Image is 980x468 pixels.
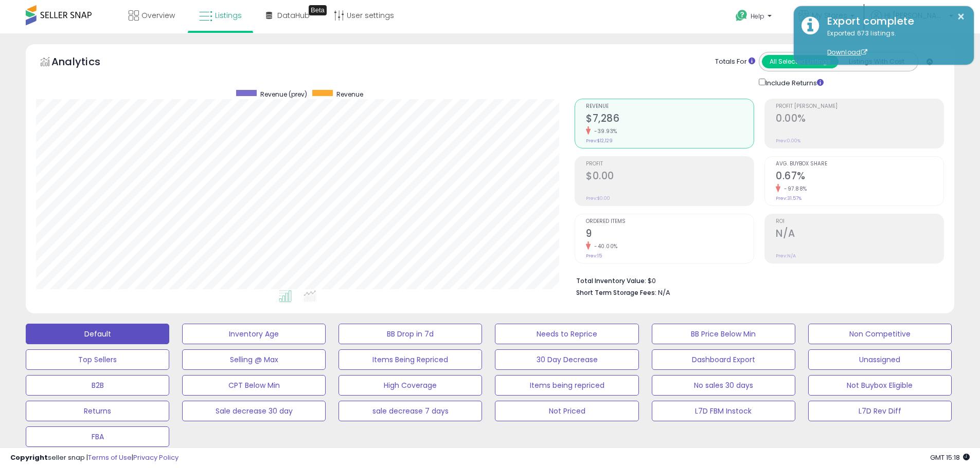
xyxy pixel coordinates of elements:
div: Totals For [715,57,755,67]
button: Not Buybox Eligible [808,375,952,396]
a: Download [827,48,867,57]
button: sale decrease 7 days [338,401,482,421]
button: × [957,10,965,23]
small: Prev: $12,129 [586,138,613,144]
button: High Coverage [338,375,482,396]
b: Short Term Storage Fees: [576,288,656,297]
div: Tooltip anchor [309,5,327,15]
button: 30 Day Decrease [495,349,638,370]
span: N/A [658,288,670,297]
span: Revenue [336,90,363,99]
span: Help [751,12,764,21]
small: -97.88% [780,185,807,193]
a: Help [727,2,782,33]
button: FBA [26,426,169,447]
button: L7D Rev Diff [808,401,952,421]
small: -40.00% [591,242,618,250]
h2: $7,286 [586,113,754,126]
span: Revenue (prev) [260,90,307,99]
button: Items being repriced [495,375,638,396]
button: L7D FBM Instock [652,401,795,421]
button: B2B [26,375,169,396]
button: Inventory Age [182,324,326,344]
span: DataHub [277,10,310,21]
div: Include Returns [751,77,836,88]
span: Profit [586,161,754,167]
small: Prev: 15 [586,253,602,259]
button: Returns [26,401,169,421]
button: CPT Below Min [182,375,326,396]
h2: N/A [776,228,943,241]
small: Prev: $0.00 [586,195,610,201]
button: Needs to Reprice [495,324,638,344]
button: Unassigned [808,349,952,370]
span: 2025-09-9 15:18 GMT [930,453,970,462]
button: All Selected Listings [762,55,839,68]
button: Sale decrease 30 day [182,401,326,421]
span: Listings [215,10,242,21]
button: Selling @ Max [182,349,326,370]
h2: $0.00 [586,170,754,184]
button: No sales 30 days [652,375,795,396]
h2: 0.67% [776,170,943,184]
span: Ordered Items [586,219,754,224]
span: Avg. Buybox Share [776,161,943,167]
div: seller snap | | [10,453,179,463]
small: Prev: 31.57% [776,195,801,201]
button: Top Sellers [26,349,169,370]
strong: Copyright [10,453,48,462]
small: Prev: 0.00% [776,138,800,144]
b: Total Inventory Value: [576,276,646,285]
div: Exported 673 listings. [819,29,966,58]
span: Revenue [586,104,754,109]
small: Prev: N/A [776,253,796,259]
h2: 9 [586,228,754,241]
div: Export complete [819,14,966,29]
button: Non Competitive [808,324,952,344]
span: ROI [776,219,943,224]
button: Not Priced [495,401,638,421]
a: Terms of Use [88,453,132,462]
li: $0 [576,274,936,286]
button: Items Being Repriced [338,349,482,370]
span: Overview [141,10,175,21]
h5: Analytics [51,54,120,71]
button: Default [26,324,169,344]
button: BB Drop in 7d [338,324,482,344]
small: -39.93% [591,127,617,135]
button: Dashboard Export [652,349,795,370]
button: BB Price Below Min [652,324,795,344]
i: Get Help [735,9,748,22]
a: Privacy Policy [133,453,179,462]
h2: 0.00% [776,113,943,126]
span: Profit [PERSON_NAME] [776,104,943,109]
